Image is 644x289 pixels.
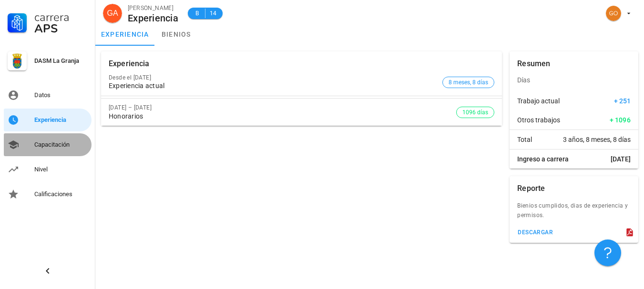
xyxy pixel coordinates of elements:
span: GA [107,4,118,23]
div: Datos [34,91,88,99]
div: Experiencia [128,13,178,23]
span: + 251 [614,96,631,106]
div: Resumen [517,51,550,76]
div: [DATE] – [DATE] [109,104,456,111]
div: Reporte [517,176,545,201]
span: + 1096 [610,115,631,125]
a: Datos [4,84,92,107]
a: bienios [155,23,198,46]
span: [DATE] [611,154,631,164]
div: avatar [606,6,621,21]
span: 14 [209,9,217,18]
div: Capacitación [34,141,88,149]
div: Días [510,69,638,91]
div: Carrera [34,11,88,23]
div: descargar [517,229,553,236]
span: 1096 días [462,107,488,118]
span: Ingreso a carrera [517,154,569,164]
a: Calificaciones [4,183,92,206]
span: Total [517,135,532,144]
a: Experiencia [4,109,92,131]
div: avatar [103,4,122,23]
a: Capacitación [4,133,92,156]
a: Nivel [4,158,92,181]
div: Calificaciones [34,190,88,198]
span: Trabajo actual [517,96,560,106]
div: Bienios cumplidos, dias de experiencia y permisos. [510,201,638,226]
div: DASM La Granja [34,57,88,65]
span: 8 meses, 8 días [449,77,488,88]
div: Experiencia [34,116,88,124]
div: Nivel [34,166,88,173]
div: Experiencia actual [109,82,439,90]
span: Otros trabajos [517,115,560,125]
a: experiencia [95,23,155,46]
button: descargar [513,226,557,239]
div: Honorarios [109,112,456,120]
div: APS [34,23,88,34]
div: Desde el [DATE] [109,74,439,81]
div: Experiencia [109,51,150,76]
div: [PERSON_NAME] [128,3,178,13]
span: 3 años, 8 meses, 8 días [563,135,631,144]
span: B [194,9,201,18]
